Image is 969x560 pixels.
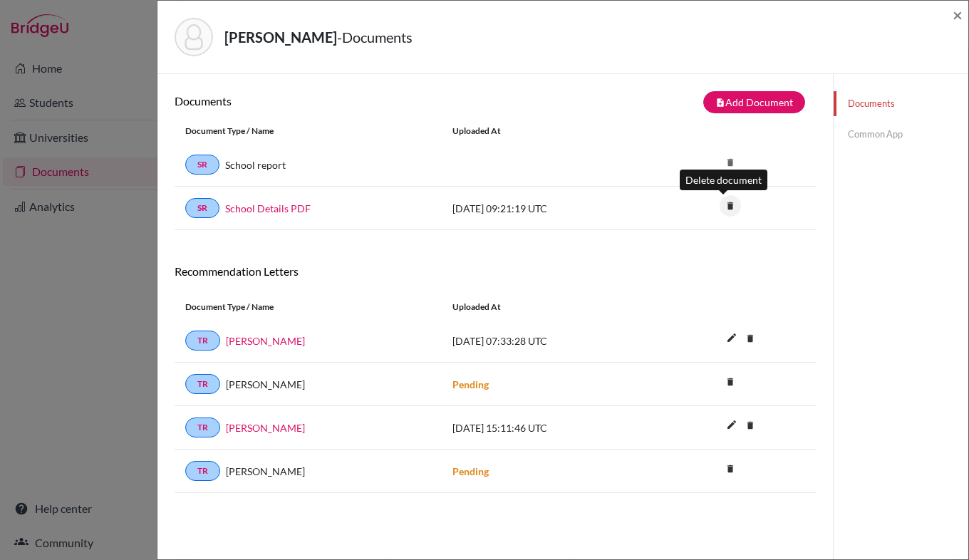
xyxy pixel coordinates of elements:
button: Close [953,6,963,24]
a: Documents [834,91,968,116]
span: - Documents [337,28,413,46]
a: delete [720,373,741,393]
button: edit [720,415,744,437]
strong: Pending [452,465,489,477]
i: note_add [715,98,725,108]
div: Document Type / Name [175,125,442,138]
a: TR [185,461,220,481]
button: edit [720,328,744,350]
a: TR [185,418,220,437]
a: delete [740,330,761,349]
i: delete [720,371,741,393]
a: TR [185,374,220,394]
a: School report [225,157,286,172]
i: delete [720,458,741,479]
a: [PERSON_NAME] [226,333,305,348]
div: Delete document [680,170,767,190]
i: delete [740,328,761,349]
i: delete [720,195,741,217]
i: edit [720,326,743,349]
i: edit [720,413,743,436]
a: School Details PDF [225,201,311,216]
span: [DATE] 07:33:28 UTC [452,335,547,347]
a: delete [720,460,741,479]
i: delete [740,415,761,436]
div: Uploaded at [442,125,655,138]
span: [PERSON_NAME] [226,377,305,392]
h6: Recommendation Letters [175,264,816,278]
strong: [PERSON_NAME] [224,28,337,46]
a: TR [185,331,220,351]
i: delete [720,152,741,173]
span: [PERSON_NAME] [226,464,305,479]
div: Document Type / Name [175,301,442,313]
a: [PERSON_NAME] [226,420,305,435]
h6: Documents [175,94,495,108]
button: note_addAdd Document [703,91,805,113]
a: Common App [834,122,968,147]
a: SR [185,155,219,175]
span: × [953,4,963,25]
strong: Pending [452,378,489,390]
a: delete [740,417,761,436]
span: [DATE] 15:11:46 UTC [452,422,547,434]
div: Uploaded at [442,301,655,313]
div: [DATE] 09:21:19 UTC [442,201,655,216]
a: SR [185,198,219,218]
a: delete [720,197,741,217]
